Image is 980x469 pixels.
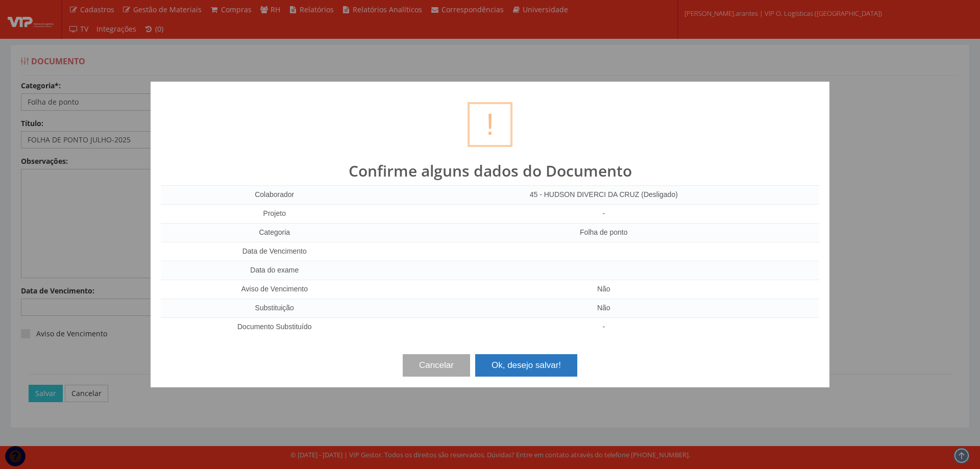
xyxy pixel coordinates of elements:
[388,186,819,205] td: 45 - HUDSON DIVERCI DA CRUZ (Desligado)
[161,186,388,205] td: Colaborador
[403,354,470,377] button: Cancelar
[161,299,388,317] td: Substituição
[161,280,388,299] td: Aviso de Vencimento
[475,354,577,377] button: Ok, desejo salvar!
[161,242,388,261] td: Data de Vencimento
[388,223,819,242] td: Folha de ponto
[388,299,819,317] td: Não
[388,204,819,223] td: -
[161,204,388,223] td: Projeto
[388,317,819,336] td: -
[161,162,819,179] h2: Confirme alguns dados do Documento
[388,280,819,299] td: Não
[161,317,388,336] td: Documento Substituído
[161,223,388,242] td: Categoria
[161,261,388,280] td: Data do exame
[468,102,512,147] div: !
